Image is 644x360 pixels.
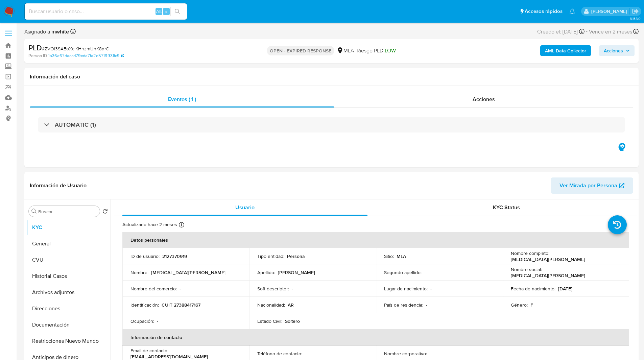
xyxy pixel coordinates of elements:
[130,286,177,292] p: Nombre del comercio :
[430,351,431,357] p: -
[511,272,585,279] p: [MEDICAL_DATA][PERSON_NAME]
[50,28,69,35] b: mwhite
[26,317,111,333] button: Documentación
[337,47,354,54] div: MLA
[168,95,196,103] span: Eventos ( 1 )
[511,250,549,256] p: Nombre completo :
[102,209,108,216] button: Volver al orden por defecto
[604,45,623,56] span: Acciones
[31,209,37,214] button: Buscar
[25,7,187,16] input: Buscar usuario o caso...
[38,117,625,133] div: AUTOMATIC (1)
[385,47,396,54] span: LOW
[130,253,160,259] p: ID de usuario :
[511,256,585,262] p: [MEDICAL_DATA][PERSON_NAME]
[180,286,181,292] p: -
[278,269,315,275] p: [PERSON_NAME]
[30,73,633,80] h1: Información del caso
[28,53,47,59] b: Person ID
[24,28,69,35] span: Asignado a
[558,286,572,292] p: [DATE]
[257,302,285,308] p: Nacionalidad :
[511,302,528,308] p: Género :
[257,269,275,275] p: Apellido :
[530,302,533,308] p: F
[26,301,111,317] button: Direcciones
[632,8,639,15] a: Salir
[384,286,428,292] p: Lugar de nacimiento :
[26,252,111,268] button: CVU
[545,45,586,56] b: AML Data Collector
[26,236,111,252] button: General
[430,286,432,292] p: -
[257,253,284,259] p: Tipo entidad :
[525,8,563,15] span: Accesos rápidos
[569,8,575,14] a: Notificaciones
[257,351,302,357] p: Teléfono de contacto :
[130,354,208,360] p: [EMAIL_ADDRESS][DOMAIN_NAME]
[156,8,162,15] span: Alt
[162,253,187,259] p: 2127370919
[537,27,585,36] div: Creado el: [DATE]
[511,286,555,292] p: Fecha de nacimiento :
[130,302,159,308] p: Identificación :
[26,268,111,284] button: Historial Casos
[424,269,426,275] p: -
[26,284,111,301] button: Archivos adjuntos
[384,253,394,259] p: Sitio :
[384,351,427,357] p: Nombre corporativo :
[267,46,334,55] p: OPEN - EXPIRED RESPONSE
[551,177,633,194] button: Ver Mirada por Persona
[151,269,225,275] p: [MEDICAL_DATA][PERSON_NAME]
[257,286,289,292] p: Soft descriptor :
[55,121,96,128] h3: AUTOMATIC (1)
[287,253,305,259] p: Persona
[305,351,306,357] p: -
[130,269,148,275] p: Nombre :
[384,269,422,275] p: Segundo apellido :
[30,182,87,189] h1: Información de Usuario
[599,45,635,56] button: Acciones
[26,219,111,236] button: KYC
[493,203,520,211] span: KYC Status
[122,232,629,248] th: Datos personales
[384,302,423,308] p: País de residencia :
[157,318,158,324] p: -
[170,7,184,16] button: search-icon
[586,27,588,36] span: -
[48,53,124,59] a: 1a36a67daccd79cda7fa2d5719931fc9
[257,318,282,324] p: Estado Civil :
[162,302,200,308] p: CUIT 27388417167
[122,221,177,228] p: Actualizado hace 2 meses
[235,203,255,211] span: Usuario
[397,253,406,259] p: MLA
[26,333,111,349] button: Restricciones Nuevo Mundo
[589,28,632,35] span: Vence en 2 meses
[292,286,293,292] p: -
[38,209,97,215] input: Buscar
[130,347,168,354] p: Email de contacto :
[591,8,629,15] p: matiasagustin.white@mercadolibre.com
[426,302,427,308] p: -
[357,47,396,54] span: Riesgo PLD:
[559,177,617,194] span: Ver Mirada por Persona
[511,266,542,272] p: Nombre social :
[288,302,294,308] p: AR
[42,45,109,52] span: # ZVOl3SAEoXclKHhzmUnK8nrC
[540,45,591,56] button: AML Data Collector
[165,8,167,15] span: s
[122,329,629,345] th: Información de contacto
[28,42,42,53] b: PLD
[473,95,495,103] span: Acciones
[285,318,300,324] p: Soltero
[130,318,154,324] p: Ocupación :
